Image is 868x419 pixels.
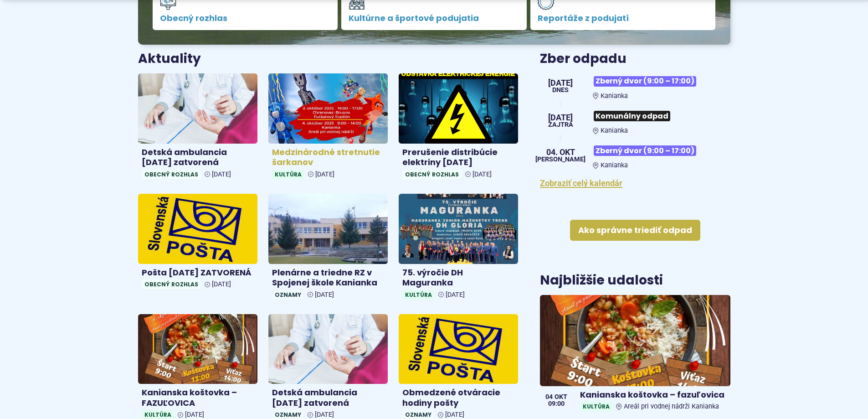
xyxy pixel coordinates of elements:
a: Detská ambulancia [DATE] zatvorená Obecný rozhlas [DATE] [138,73,257,183]
span: Kultúra [580,402,612,411]
span: [DATE] [212,280,231,288]
h4: Pošta [DATE] ZATVORENÁ [142,268,254,278]
span: [DATE] [212,171,231,178]
span: [DATE] [473,171,492,178]
h4: Kanianska koštovka – FAZUĽOVICA [142,388,254,408]
span: okt [555,394,567,400]
h3: Najbližšie udalosti [540,274,663,288]
span: Reportáže z podujatí [538,14,709,23]
span: [DATE] [445,411,464,419]
span: Obecný rozhlas [160,14,331,23]
a: 75. výročie DH Maguranka Kultúra [DATE] [399,194,518,303]
a: Plenárne a triedne RZ v Spojenej škole Kanianka Oznamy [DATE] [268,194,388,303]
span: Obecný rozhlas [142,279,201,289]
span: Dnes [548,87,573,93]
span: Kanianka [601,127,628,134]
span: [DATE] [548,79,573,87]
a: Zberný dvor (9:00 – 17:00) Kanianka 04. okt [PERSON_NAME] [540,142,730,169]
h4: Plenárne a triedne RZ v Spojenej škole Kanianka [272,268,384,288]
a: Prerušenie distribúcie elektriny [DATE] Obecný rozhlas [DATE] [399,73,518,183]
span: Zberný dvor (9:00 – 17:00) [594,145,696,156]
span: 04. okt [535,148,586,156]
a: Zobraziť celý kalendár [540,178,622,188]
span: Zajtra [548,122,573,128]
span: [DATE] [548,114,573,122]
h4: Kanianska koštovka – fazuľovica [580,390,726,400]
span: 04 [545,394,553,400]
span: [DATE] [446,291,465,299]
span: Obecný rozhlas [402,170,462,179]
a: Zberný dvor (9:00 – 17:00) Kanianka [DATE] Dnes [540,72,730,100]
h4: Detská ambulancia [DATE] zatvorená [142,147,254,168]
span: Kanianka [601,161,628,169]
span: [DATE] [315,171,334,178]
span: [DATE] [185,411,204,419]
span: Obecný rozhlas [142,170,201,179]
span: [DATE] [315,411,334,419]
span: Kultúra [402,290,435,300]
h4: Obmedzené otváracie hodiny pošty [402,388,514,408]
h4: Detská ambulancia [DATE] zatvorená [272,388,384,408]
a: Pošta [DATE] ZATVORENÁ Obecný rozhlas [DATE] [138,194,257,293]
a: Kanianska koštovka – fazuľovica KultúraAreál pri vodnej nádrži Kanianka 04 okt 09:00 [540,295,730,415]
span: Kultúrne a športové podujatia [349,14,519,23]
span: Kanianka [601,92,628,100]
span: Areál pri vodnej nádrži Kanianka [624,403,719,410]
h3: Zber odpadu [540,52,730,66]
span: Komunálny odpad [594,111,670,121]
a: Komunálny odpad Kanianka [DATE] Zajtra [540,107,730,134]
h4: Prerušenie distribúcie elektriny [DATE] [402,147,514,168]
a: Medzinárodné stretnutie šarkanov Kultúra [DATE] [268,73,388,183]
span: Oznamy [272,290,304,300]
span: Kultúra [272,170,304,179]
span: 09:00 [545,401,567,407]
a: Ako správne triediť odpad [570,220,700,241]
h4: 75. výročie DH Maguranka [402,268,514,288]
h3: Aktuality [138,52,201,66]
h4: Medzinárodné stretnutie šarkanov [272,147,384,168]
span: [DATE] [315,291,334,299]
span: [PERSON_NAME] [535,156,586,163]
span: Zberný dvor (9:00 – 17:00) [594,76,696,87]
